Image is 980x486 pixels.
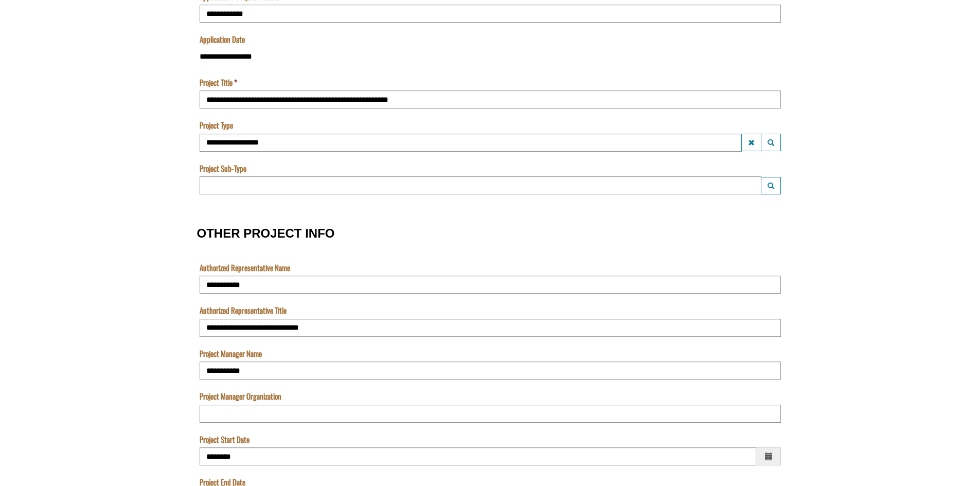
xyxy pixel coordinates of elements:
label: Project Sub-Type [200,163,246,174]
button: Project Type Launch lookup modal [761,134,781,151]
label: Project Manager Organization [200,391,281,402]
input: Name [3,57,496,75]
label: Project Type [200,120,233,131]
h3: OTHER PROJECT INFO [197,227,783,240]
label: The name of the custom entity. [3,43,23,53]
button: Project Type Clear lookup field [741,134,761,151]
label: Submissions Due Date [3,86,64,97]
textarea: Acknowledgement [3,13,496,64]
label: Project Start Date [200,434,250,445]
label: Application Date [200,34,245,45]
label: Project Title [200,77,237,88]
input: Project Sub-Type [200,176,761,194]
input: Project Title [200,91,781,109]
label: Authorized Representative Name [200,262,290,273]
button: Project Sub-Type Launch lookup modal [761,177,781,194]
span: Choose a date [756,447,781,465]
input: Project Type [200,134,742,152]
label: Project Manager Name [200,348,262,359]
input: Program is a required field. [3,13,496,31]
label: Authorized Representative Title [200,305,287,316]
